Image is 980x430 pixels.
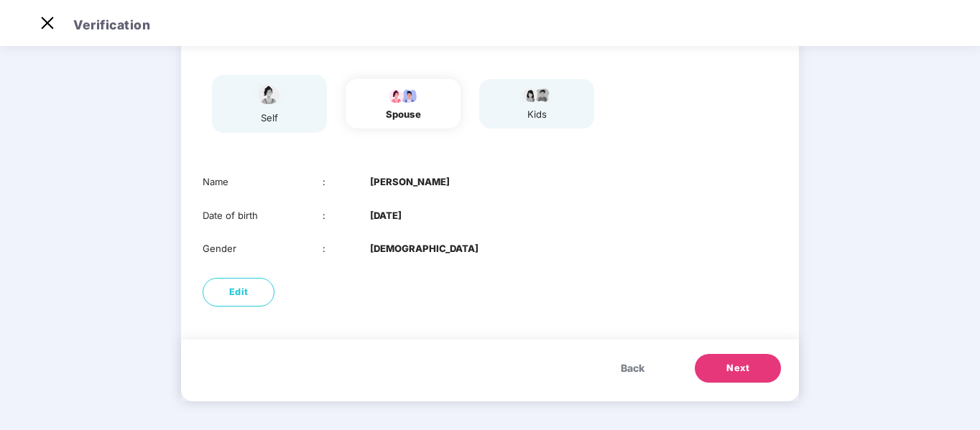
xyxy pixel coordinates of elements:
button: Next [695,354,781,383]
div: kids [519,107,555,122]
b: [DATE] [370,208,402,223]
img: svg+xml;base64,PHN2ZyB4bWxucz0iaHR0cDovL3d3dy53My5vcmcvMjAwMC9zdmciIHdpZHRoPSI5Ny44OTciIGhlaWdodD... [385,86,421,103]
span: Next [726,361,749,375]
img: svg+xml;base64,PHN2ZyB4bWxucz0iaHR0cDovL3d3dy53My5vcmcvMjAwMC9zdmciIHdpZHRoPSI3OS4wMzciIGhlaWdodD... [519,86,555,103]
span: Edit [229,285,249,299]
b: [DEMOGRAPHIC_DATA] [370,241,479,256]
button: Edit [203,278,274,307]
b: [PERSON_NAME] [370,174,450,190]
span: Back [621,360,644,376]
div: : [323,208,371,223]
div: spouse [385,107,421,122]
button: Back [606,354,659,383]
div: : [323,241,371,256]
img: svg+xml;base64,PHN2ZyBpZD0iU3BvdXNlX2ljb24iIHhtbG5zPSJodHRwOi8vd3d3LnczLm9yZy8yMDAwL3N2ZyIgd2lkdG... [251,82,287,107]
div: self [251,111,287,126]
div: : [323,174,371,190]
div: Date of birth [203,208,323,223]
div: Name [203,174,323,190]
div: Gender [203,241,323,256]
